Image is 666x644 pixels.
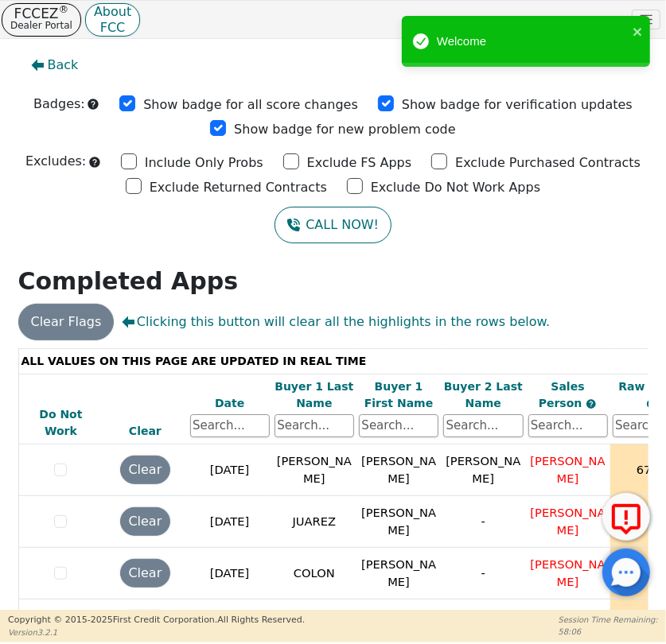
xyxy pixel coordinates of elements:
button: FCCEZ®Dealer Portal [2,3,81,37]
td: COLON [272,547,356,599]
input: Search... [190,414,270,438]
td: - [441,495,525,547]
p: Show badge for all score changes [143,95,358,114]
span: Back [48,56,79,75]
input: Search... [359,414,438,438]
div: Buyer 1 Last Name [275,378,354,412]
div: Buyer 2 Last Name [443,378,523,412]
button: CALL NOW! [275,207,391,243]
div: Buyer 1 First Name [359,378,438,412]
button: Toggle navigation [632,10,660,30]
p: Session Time Remaining: [559,614,658,626]
td: [PERSON_NAME] [272,444,356,495]
strong: Completed Apps [18,267,239,295]
button: Clear [120,559,170,588]
input: Search... [443,414,523,438]
p: FCCEZ [10,8,72,19]
button: close [633,22,644,41]
span: [PERSON_NAME] [531,557,606,588]
p: Exclude FS Apps [307,153,412,173]
div: Welcome [437,33,628,51]
span: [PERSON_NAME] [531,454,606,485]
input: Search... [528,414,608,438]
p: Version 3.2.1 [8,627,305,638]
div: Do Not Work [21,406,101,440]
span: 67 % [637,463,666,476]
div: Clear [105,423,185,440]
p: Include Only Probs [145,153,263,173]
td: [PERSON_NAME] [356,444,441,495]
p: Exclude Purchased Contracts [455,153,641,173]
p: Exclude Returned Contracts [150,178,327,197]
button: Clear [120,507,170,536]
button: Clear [120,456,170,484]
span: [PERSON_NAME] [531,506,606,537]
td: - [441,547,525,599]
input: Search... [275,414,354,438]
td: JUAREZ [272,495,356,547]
span: All Rights Reserved. [217,615,305,625]
span: Sales Person [539,380,586,409]
span: [PERSON_NAME] [531,609,606,640]
td: [PERSON_NAME] [356,547,441,599]
div: Date [190,395,270,412]
td: [PERSON_NAME] [356,495,441,547]
button: Report Error to FCC [602,493,650,541]
button: Back [18,47,92,83]
p: Badges: [33,95,85,114]
p: 58:06 [559,626,658,638]
p: About [94,8,131,16]
p: Show badge for verification updates [402,95,633,114]
p: FCC [94,24,131,32]
td: [DATE] [188,547,272,599]
button: AboutFCC [85,3,140,37]
button: Clear Flags [18,304,115,340]
p: Exclude Do Not Work Apps [371,178,540,197]
td: [PERSON_NAME] [441,444,525,495]
p: Dealer Portal [10,19,72,32]
p: Excludes: [25,152,86,171]
p: Copyright © 2015- 2025 First Credit Corporation. [8,614,305,627]
p: Show badge for new problem code [234,120,456,139]
sup: ® [59,3,69,15]
td: [DATE] [188,495,272,547]
td: [DATE] [188,444,272,495]
span: Clicking this button will clear all the highlights in the rows below. [122,312,550,332]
